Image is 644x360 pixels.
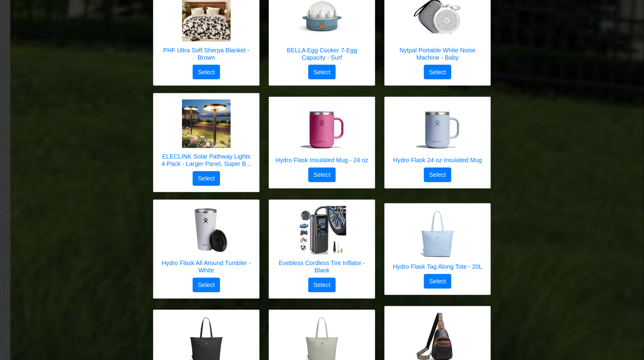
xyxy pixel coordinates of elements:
[159,47,253,61] h5: PHF Ultra Soft Sherpa Blanket - Brown
[393,263,482,271] h5: Hydro Flask Tag Along Tote - 20L
[159,100,253,171] a: ELECLINK Solar Pathway Lights 4-Pack - Larger Panel, Super Bright, 75 Lumens, Waterproof ELECLINK...
[308,65,336,79] button: Select
[391,47,485,61] h5: Nytpal Portable White Noise Machine - Baby
[393,210,482,274] a: Hydro Flask Tag Along Tote - 20L Hydro Flask Tag Along Tote - 20L
[182,100,231,148] img: ELECLINK Solar Pathway Lights 4-Pack - Larger Panel, Super Bright, 75 Lumens, Waterproof
[413,105,462,151] img: Hydro Flask 24 oz Insulated Mug
[275,206,369,278] a: Evebless Cordless Tire Inflator - Black Evebless Cordless Tire Inflator - Black
[276,103,369,168] a: Hydro Flask Insulated Mug - 24 oz Hydro Flask Insulated Mug - 24 oz
[413,210,462,258] img: Hydro Flask Tag Along Tote - 20L
[298,105,346,151] img: Hydro Flask Insulated Mug - 24 oz
[159,153,253,168] h5: ELECLINK Solar Pathway Lights 4-Pack - Larger Panel, Super B...
[424,274,451,289] button: Select
[393,157,482,164] h5: Hydro Flask 24 oz Insulated Mug
[182,206,231,255] img: Hydro Flask All Around Tumbler - White
[308,168,336,182] button: Select
[193,278,220,292] button: Select
[159,260,253,274] h5: Hydro Flask All Around Tumbler - White
[424,65,451,79] button: Select
[393,103,482,168] a: Hydro Flask 24 oz Insulated Mug Hydro Flask 24 oz Insulated Mug
[424,168,451,182] button: Select
[276,157,369,164] h5: Hydro Flask Insulated Mug - 24 oz
[275,260,369,274] h5: Evebless Cordless Tire Inflator - Black
[275,47,369,61] h5: BELLA Egg Cooker 7-Egg Capacity - Surf
[308,278,336,292] button: Select
[159,206,253,278] a: Hydro Flask All Around Tumbler - White Hydro Flask All Around Tumbler - White
[193,65,220,79] button: Select
[298,206,346,255] img: Evebless Cordless Tire Inflator - Black
[193,171,220,186] button: Select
